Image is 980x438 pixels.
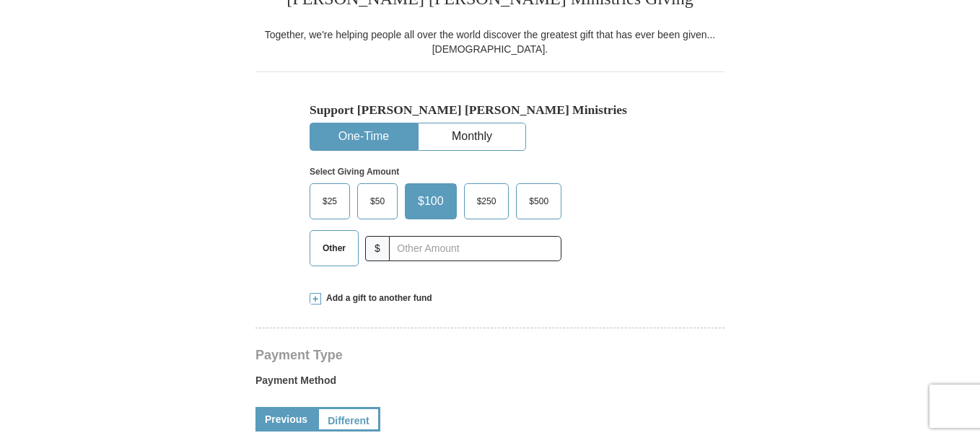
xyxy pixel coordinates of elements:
[321,292,432,305] span: Add a gift to another fund
[315,190,344,212] span: $25
[310,167,399,177] strong: Select Giving Amount
[411,190,451,212] span: $100
[255,373,725,395] label: Payment Method
[470,190,504,212] span: $250
[419,123,525,150] button: Monthly
[315,237,353,259] span: Other
[255,407,317,432] a: Previous
[310,123,417,150] button: One-Time
[255,27,725,56] div: Together, we're helping people all over the world discover the greatest gift that has ever been g...
[522,190,556,212] span: $500
[363,190,392,212] span: $50
[365,236,390,261] span: $
[317,407,380,432] a: Different
[389,236,561,261] input: Other Amount
[255,349,725,361] h4: Payment Type
[310,102,670,118] h5: Support [PERSON_NAME] [PERSON_NAME] Ministries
